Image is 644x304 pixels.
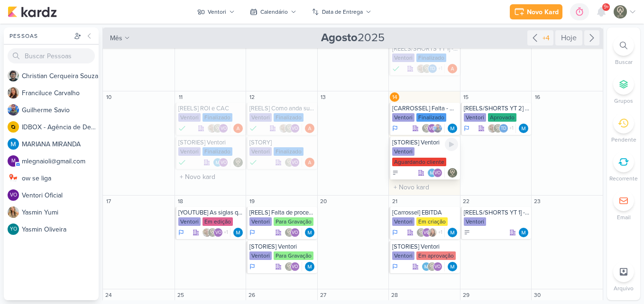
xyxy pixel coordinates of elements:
div: 30 [533,290,542,300]
div: Em criação [416,217,448,226]
div: [STORIES] Ventori [178,139,244,146]
div: Ventori [178,113,201,122]
img: MARIANA MIRANDA [305,262,314,271]
div: Em Andamento [464,125,469,132]
div: Aprovado [488,113,516,122]
input: + Novo kard [391,181,458,193]
div: Done [178,124,186,133]
img: MARIANA MIRANDA [213,158,222,167]
div: Ventori Oficial [433,168,442,178]
img: MARIANA MIRANDA [519,228,528,237]
div: Ventori [392,147,414,156]
img: Leviê Agência de Marketing Digital [614,5,627,18]
div: Para Gravação [274,217,313,226]
div: Ventori [392,251,414,260]
div: Colaboradores: MARIANA MIRANDA, Ventori Oficial [427,168,445,178]
img: Leviê Agência de Marketing Digital [208,228,217,237]
div: Yasmin Oliveira [8,224,19,235]
div: Pessoas [8,32,72,40]
div: [YOUTUBE] As siglas que todo empreendedor precisa conhecer [178,209,244,216]
div: Aguardando cliente [392,158,446,166]
span: +1 [437,65,442,72]
div: Ventori [178,147,201,156]
div: Thais de carvalho [499,124,508,133]
div: Finalizado [274,113,304,122]
div: [STORIES] Ventori [392,243,458,250]
p: VO [292,265,298,269]
div: Colaboradores: Leviê Agência de Marketing Digital, Ventori Oficial [285,262,302,271]
p: Pendente [611,135,636,144]
div: Finalizado [416,54,446,62]
div: [REELS] Como anda sua saúde [249,105,315,112]
div: Ventori Oficial [433,262,442,271]
div: Responsável: MARIANA MIRANDA [519,124,528,133]
div: Colaboradores: Sarah Violante, Leviê Agência de Marketing Digital, Ventori Oficial [207,124,230,133]
div: Colaboradores: MARIANA MIRANDA, Ventori Oficial [213,158,230,167]
div: G u i l h e r m e S a v i o [22,105,99,115]
div: Em Andamento [249,229,255,236]
img: IDBOX - Agência de Design [8,121,19,133]
img: Leviê Agência de Marketing Digital [416,228,426,237]
div: F r a n c i l u c e C a r v a l h o [22,88,99,98]
div: Ventori Oficial [290,228,300,237]
p: Arquivo [614,284,634,293]
div: [Carrossel] EBITDA [392,209,458,216]
p: VO [10,193,17,198]
div: Ventori [249,251,272,260]
img: Christian Cerqueira Souza [8,70,19,81]
div: Ventori Oficial [219,158,228,167]
div: Done [249,124,257,133]
div: V e n t o r i O f i c i a l [22,190,99,200]
img: Leviê Agência de Marketing Digital [422,64,432,73]
div: Responsável: MARIANA MIRANDA [305,228,314,237]
img: Yasmin Yumi [8,206,19,218]
img: Guilherme Savio [8,104,19,116]
div: Em edição [202,217,233,226]
div: Ventori [392,113,414,122]
img: Sarah Violante [416,64,426,73]
img: Amanda ARAUJO [305,124,314,133]
div: Ventori [249,113,272,122]
div: Responsável: MARIANA MIRANDA [233,228,243,237]
img: kardz.app [8,6,57,18]
div: Finalizado [274,147,304,156]
div: 13 [319,92,328,102]
div: Em aprovação [416,251,456,260]
div: 16 [533,92,542,102]
div: 25 [176,290,185,300]
div: [STORIES] Ventori [392,139,458,146]
div: A Fazer [464,229,470,236]
div: Responsável: Amanda ARAUJO [233,124,243,133]
li: Ctrl + F [607,35,640,66]
div: Colaboradores: Sarah Violante, Leviê Agência de Marketing Digital, Ventori Oficial, Franciluce Ca... [202,228,230,237]
img: Leviê Agência de Marketing Digital [233,158,243,167]
img: Leviê Agência de Marketing Digital [493,124,503,133]
div: A Fazer [392,170,399,176]
img: MARIANA MIRANDA [422,262,431,271]
div: Colaboradores: Sarah Violante, Leviê Agência de Marketing Digital, Ventori Oficial [279,124,302,133]
img: ow se liga [8,172,19,184]
div: I D B O X - A g ê n c i a d e D e s i g n [22,122,99,132]
p: VO [215,231,221,235]
div: o w s e l i g a [22,173,99,183]
div: [REELS] ROI e CAC [178,105,244,112]
div: [REELS/SHORTS YT 2] - Case de Sucesso [464,105,530,112]
div: Responsável: Amanda ARAUJO [305,158,314,167]
div: Finalizado [416,113,446,122]
img: Leviê Agência de Marketing Digital [427,262,437,271]
div: Para Gravação [274,251,313,260]
div: Responsável: Amanda ARAUJO [305,124,314,133]
div: [REELS/SHORTS YT 1] - Case de Sucesso [392,45,458,53]
p: VO [423,231,430,235]
div: Em Andamento [392,229,398,236]
div: m l e g n a i o l i @ g m a i l . c o m [22,156,99,166]
img: Leviê Agência de Marketing Digital [285,262,294,271]
div: Ligar relógio [445,138,458,151]
div: [STORY] [249,139,315,146]
img: Leviê Agência de Marketing Digital [285,158,294,167]
div: 20 [319,197,328,206]
div: Em Andamento [392,263,398,270]
div: Ventori [249,147,272,156]
div: Ventori [249,217,272,226]
div: 14 [390,92,399,102]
